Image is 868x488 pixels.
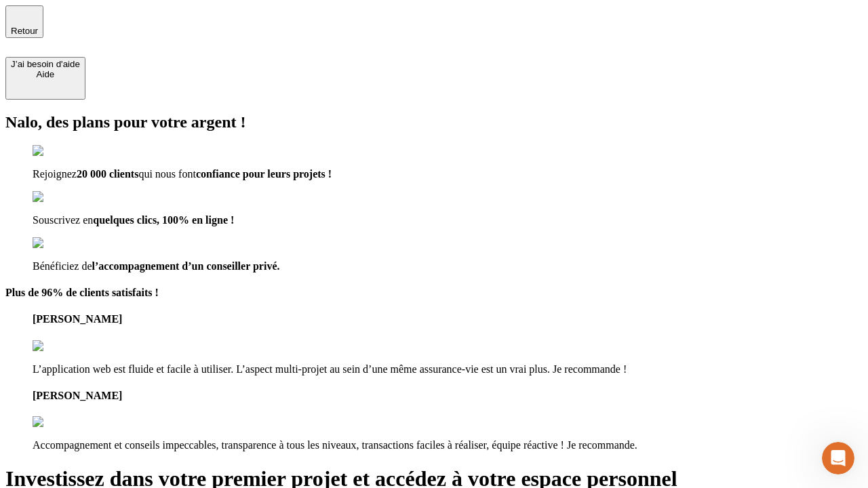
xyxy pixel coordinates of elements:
img: checkmark [33,145,91,157]
button: Retour [5,5,43,38]
div: Aide [11,69,80,79]
p: Accompagnement et conseils impeccables, transparence à tous les niveaux, transactions faciles à r... [33,439,863,451]
button: J’ai besoin d'aideAide [5,57,85,100]
span: l’accompagnement d’un conseiller privé. [92,260,280,272]
span: confiance pour leurs projets ! [196,168,332,180]
div: J’ai besoin d'aide [11,59,80,69]
span: Rejoignez [33,168,77,180]
img: checkmark [33,191,91,203]
h2: Nalo, des plans pour votre argent ! [5,113,863,131]
img: reviews stars [33,340,100,352]
h4: [PERSON_NAME] [33,390,863,402]
p: L’application web est fluide et facile à utiliser. L’aspect multi-projet au sein d’une même assur... [33,363,863,375]
span: qui nous font [138,168,195,180]
iframe: Intercom live chat [822,442,854,474]
h4: [PERSON_NAME] [33,313,863,325]
h4: Plus de 96% de clients satisfaits ! [5,287,863,299]
img: checkmark [33,237,91,249]
span: 20 000 clients [77,168,139,180]
span: Souscrivez en [33,214,93,226]
span: Retour [11,26,38,36]
img: reviews stars [33,416,100,428]
span: Bénéficiez de [33,260,92,272]
span: quelques clics, 100% en ligne ! [93,214,234,226]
